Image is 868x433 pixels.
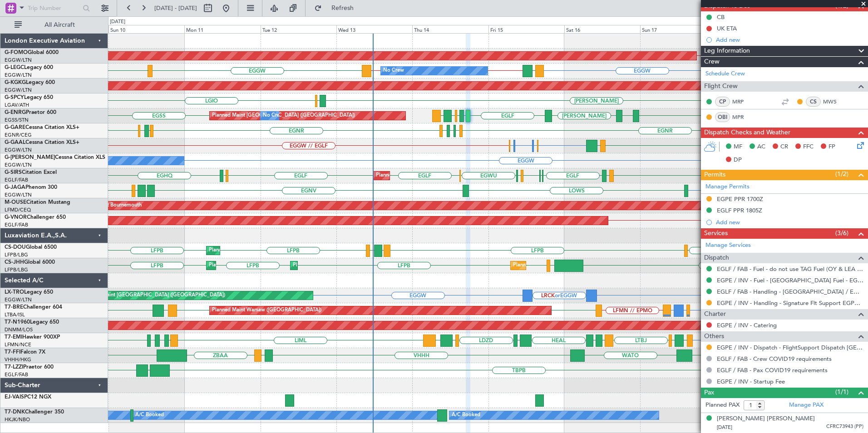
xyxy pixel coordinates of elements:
span: T7-LZZI [5,364,23,370]
span: M-OUSE [5,200,26,205]
a: EGPE / INV - Handling - Signature Flt Support EGPE / INV [717,299,863,307]
a: EGGW/LTN [5,192,32,198]
a: EGPE / INV - Startup Fee [717,378,785,385]
a: HKJK/NBO [5,416,30,423]
div: Planned Maint Warsaw ([GEOGRAPHIC_DATA]) [212,304,321,317]
a: EGSS/STN [5,117,29,123]
div: No Crew [383,64,404,78]
a: EGGW/LTN [5,147,32,153]
a: G-GAALCessna Citation XLS+ [5,140,79,145]
span: Leg Information [704,46,750,56]
span: T7-N1960 [5,320,30,325]
a: EGNR/CEG [5,132,32,138]
a: LX-TROLegacy 650 [5,290,53,295]
a: EGLF/FAB [5,221,28,228]
span: G-GARE [5,125,25,130]
span: (1/2) [835,169,848,179]
div: Mon 11 [184,25,260,33]
a: LFMN/NCE [5,341,31,348]
span: Services [704,228,728,239]
span: G-JAGA [5,185,25,190]
div: No Crew [263,109,284,123]
span: CR [780,143,788,152]
a: EGGW/LTN [5,296,32,303]
span: T7-DNK [5,409,25,415]
a: G-ENRGPraetor 600 [5,110,56,115]
div: [DATE] [110,18,125,26]
div: Sat 16 [564,25,640,33]
span: AC [757,143,765,152]
div: CP [715,97,730,107]
span: G-LEGC [5,65,24,70]
a: G-LEGCLegacy 600 [5,65,53,70]
div: Add new [716,218,863,226]
span: G-SPCY [5,95,24,100]
span: LX-TRO [5,290,24,295]
span: T7-EMI [5,335,22,340]
span: G-KGKG [5,80,26,85]
a: EGLF / FAB - Handling - [GEOGRAPHIC_DATA] / EGLF / FAB [717,288,863,295]
div: UK ETA [717,25,737,32]
span: Dispatch [704,253,729,263]
div: Fri 15 [488,25,564,33]
a: DNMM/LOS [5,326,33,333]
span: [DATE] [717,424,732,431]
span: G-SIRS [5,170,22,175]
a: LFMD/CEQ [5,207,31,213]
span: T7-BRE [5,305,23,310]
div: Unplanned Maint [GEOGRAPHIC_DATA] ([GEOGRAPHIC_DATA]) [76,289,225,302]
a: G-GARECessna Citation XLS+ [5,125,79,130]
div: CS [806,97,821,107]
div: EGLF PPR 1805Z [717,207,762,214]
a: Manage PAX [789,401,824,410]
button: All Aircraft [10,18,99,32]
span: DP [734,156,742,165]
a: EGLF / FAB - Fuel - do not use TAG Fuel (OY & LEA only) EGLF / FAB [717,265,863,273]
a: EGPE / INV - Dispatch - FlightSupport Dispatch [GEOGRAPHIC_DATA] [717,344,863,351]
a: T7-EMIHawker 900XP [5,335,60,340]
span: G-[PERSON_NAME] [5,155,55,160]
a: T7-FFIFalcon 7X [5,349,45,355]
a: G-SIRSCitation Excel [5,170,57,175]
span: G-ENRG [5,110,26,115]
div: Planned Maint [GEOGRAPHIC_DATA] ([GEOGRAPHIC_DATA]) [293,259,436,272]
span: Dispatch Checks and Weather [704,128,790,138]
div: Planned Maint [GEOGRAPHIC_DATA] ([GEOGRAPHIC_DATA]) [209,259,352,272]
div: Sun 17 [640,25,716,33]
a: EGGW/LTN [5,87,32,93]
a: Manage Permits [705,182,750,192]
a: EGLF/FAB [5,371,28,378]
a: LFPB/LBG [5,266,28,273]
span: [DATE] - [DATE] [154,4,197,12]
span: Permits [704,170,725,180]
span: FP [829,143,835,152]
span: Others [704,331,724,342]
a: LGAV/ATH [5,102,29,108]
div: Sun 10 [108,25,184,33]
span: T7-FFI [5,349,20,355]
span: G-FOMO [5,50,28,55]
a: G-VNORChallenger 650 [5,215,66,220]
span: Charter [704,309,726,320]
a: EGPE / INV - Catering [717,321,777,329]
div: OBI [715,112,730,122]
a: CS-DOUGlobal 6500 [5,245,57,250]
div: Planned Maint Bournemouth [76,199,142,212]
a: G-JAGAPhenom 300 [5,185,57,190]
a: T7-LZZIPraetor 600 [5,364,54,370]
a: EJ-VAISPC12 NGX [5,394,51,400]
input: Trip Number [28,1,80,15]
a: G-FOMOGlobal 6000 [5,50,59,55]
a: T7-DNKChallenger 350 [5,409,64,415]
span: CFRC73943 (PP) [826,423,863,431]
a: Manage Services [705,241,751,250]
div: Thu 14 [412,25,488,33]
span: MF [734,143,742,152]
span: G-VNOR [5,215,27,220]
span: Refresh [324,5,362,11]
a: G-KGKGLegacy 600 [5,80,55,85]
a: MPR [732,113,753,121]
a: EGLF / FAB - Crew COVID19 requirements [717,355,832,363]
a: EGGW/LTN [5,57,32,64]
div: A/C Booked [452,408,480,422]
